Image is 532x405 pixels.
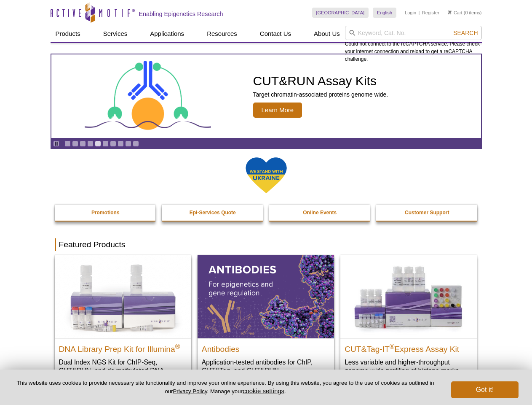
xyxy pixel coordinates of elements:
h2: DNA Library Prep Kit for Illumina [59,341,187,354]
a: Online Events [269,205,371,221]
a: Go to slide 2 [72,140,78,147]
a: Privacy Policy [173,388,207,394]
img: CUT&Tag-IT® Express Assay Kit [340,255,477,338]
a: Go to slide 10 [133,140,139,147]
strong: Promotions [91,210,120,216]
a: CUT&RUN Assay Kits CUT&RUN Assay Kits Target chromatin-associated proteins genome wide. Learn More [51,54,481,138]
a: About Us [309,26,345,42]
a: English [373,8,396,18]
img: CUT&RUN Assay Kits [85,58,211,135]
a: DNA Library Prep Kit for Illumina DNA Library Prep Kit for Illumina® Dual Index NGS Kit for ChIP-... [55,255,191,391]
h2: Featured Products [55,238,478,251]
a: [GEOGRAPHIC_DATA] [312,8,369,18]
p: Less variable and higher-throughput genome-wide profiling of histone marks​. [345,358,473,375]
li: (0 items) [448,8,482,18]
p: Dual Index NGS Kit for ChIP-Seq, CUT&RUN, and ds methylated DNA assays. [59,358,187,383]
li: | [419,8,420,18]
article: CUT&RUN Assay Kits [51,54,481,138]
a: Contact Us [255,26,296,42]
img: DNA Library Prep Kit for Illumina [55,255,191,338]
a: Go to slide 9 [125,140,131,147]
strong: Customer Support [405,210,449,216]
a: Go to slide 6 [102,140,109,147]
p: Application-tested antibodies for ChIP, CUT&Tag, and CUT&RUN. [202,358,330,375]
a: Applications [145,26,189,42]
h2: Enabling Epigenetics Research [139,10,223,18]
a: Customer Support [376,205,478,221]
p: Target chromatin-associated proteins genome wide. [253,91,388,98]
sup: ® [390,343,395,350]
h2: CUT&RUN Assay Kits [253,75,388,87]
h2: CUT&Tag-IT Express Assay Kit [345,341,473,354]
a: Promotions [55,205,157,221]
sup: ® [175,343,180,350]
a: Go to slide 4 [87,140,94,147]
span: Search [453,30,478,36]
strong: Epi-Services Quote [190,210,236,216]
button: cookie settings [243,387,284,394]
a: All Antibodies Antibodies Application-tested antibodies for ChIP, CUT&Tag, and CUT&RUN. [198,255,334,383]
a: Register [422,10,439,16]
a: Toggle autoplay [53,140,59,147]
button: Search [451,29,480,37]
a: Go to slide 1 [64,140,71,147]
a: Epi-Services Quote [162,205,264,221]
a: Products [51,26,86,42]
img: Your Cart [448,10,452,14]
img: We Stand With Ukraine [245,157,287,194]
a: CUT&Tag-IT® Express Assay Kit CUT&Tag-IT®Express Assay Kit Less variable and higher-throughput ge... [340,255,477,383]
a: Go to slide 7 [110,140,116,147]
h2: Antibodies [202,341,330,354]
input: Keyword, Cat. No. [345,26,482,40]
a: Resources [202,26,242,42]
span: Learn More [253,103,302,118]
a: Go to slide 5 [95,140,101,147]
a: Go to slide 8 [118,140,124,147]
p: This website uses cookies to provide necessary site functionality and improve your online experie... [13,379,437,395]
a: Cart [448,10,462,16]
button: Got it! [451,381,519,398]
img: All Antibodies [198,255,334,338]
a: Go to slide 3 [80,140,86,147]
div: Could not connect to the reCAPTCHA service. Please check your internet connection and reload to g... [345,26,482,63]
a: Login [405,10,416,16]
a: Services [98,26,133,42]
strong: Online Events [303,210,337,216]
